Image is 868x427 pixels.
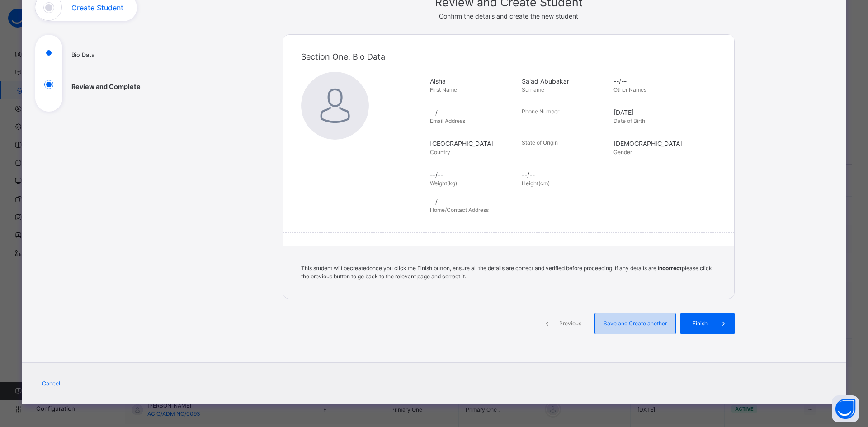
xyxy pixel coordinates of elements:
[301,265,712,280] span: This student will be created once you click the Finish button, ensure all the details are correct...
[613,86,646,93] span: Other Names
[613,117,645,124] span: Date of Birth
[832,395,859,422] button: Open asap
[430,180,457,187] span: Weight(kg)
[613,76,701,86] span: --/--
[522,86,544,93] span: Surname
[430,197,721,206] span: --/--
[301,52,385,61] span: Section One: Bio Data
[613,139,701,148] span: [DEMOGRAPHIC_DATA]
[430,86,457,93] span: First Name
[430,139,517,148] span: [GEOGRAPHIC_DATA]
[522,180,550,187] span: Height(cm)
[687,319,713,328] span: Finish
[430,170,517,179] span: --/--
[301,72,369,140] img: default.svg
[430,149,450,155] span: Country
[613,108,701,117] span: [DATE]
[658,265,682,272] b: Incorrect
[613,149,632,155] span: Gender
[42,380,60,388] span: Cancel
[430,206,489,213] span: Home/Contact Address
[71,4,123,11] h1: Create Student
[522,108,559,115] span: Phone Number
[430,76,517,86] span: Aisha
[439,12,578,20] span: Confirm the details and create the new student
[430,108,517,117] span: --/--
[430,117,465,124] span: Email Address
[558,319,583,328] span: Previous
[602,319,669,328] span: Save and Create another
[522,76,609,86] span: Sa'ad Abubakar
[522,139,558,146] span: State of Origin
[522,170,609,179] span: --/--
